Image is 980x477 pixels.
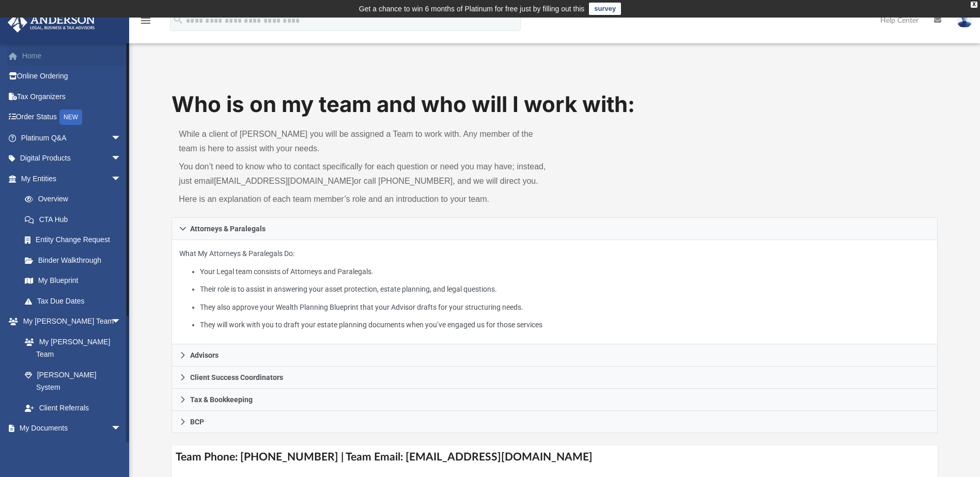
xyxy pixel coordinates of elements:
a: Tax Organizers [7,86,137,107]
a: Box [14,438,127,459]
a: Binder Walkthrough [14,250,137,271]
a: menu [139,20,152,27]
li: They will work with you to draft your estate planning documents when you’ve engaged us for those ... [200,319,930,331]
a: Client Success Coordinators [172,367,937,389]
span: Attorneys & Paralegals [190,225,266,232]
a: Entity Change Request [14,230,137,250]
a: CTA Hub [14,209,137,230]
span: arrow_drop_down [111,168,132,189]
a: Advisors [172,344,937,367]
p: You don’t need to know who to contact specifically for each question or need you may have; instea... [179,160,547,188]
h4: Team Phone: [PHONE_NUMBER] | Team Email: [EMAIL_ADDRESS][DOMAIN_NAME] [172,446,937,469]
h1: Who is on my team and who will I work with: [172,89,937,120]
a: Tax Due Dates [14,291,137,311]
a: Overview [14,189,137,210]
img: User Pic [957,13,972,28]
div: NEW [59,109,82,125]
a: Home [7,45,137,66]
a: Digital Productsarrow_drop_down [7,148,137,169]
a: Online Ordering [7,66,137,87]
span: arrow_drop_down [111,418,132,439]
a: Tax & Bookkeeping [172,389,937,411]
a: survey [589,3,621,15]
span: BCP [190,418,204,425]
li: They also approve your Wealth Planning Blueprint that your Advisor drafts for your structuring ne... [200,301,930,314]
span: arrow_drop_down [111,128,132,149]
i: menu [139,14,152,27]
a: My Blueprint [14,271,132,291]
span: arrow_drop_down [111,148,132,169]
span: arrow_drop_down [111,311,132,332]
a: BCP [172,411,937,433]
a: My Documentsarrow_drop_down [7,418,132,439]
div: Get a chance to win 6 months of Platinum for free just by filling out this [359,3,585,15]
a: [EMAIL_ADDRESS][DOMAIN_NAME] [214,177,354,185]
i: search [173,14,184,25]
li: Their role is to assist in answering your asset protection, estate planning, and legal questions. [200,283,930,296]
img: Anderson Advisors Platinum Portal [5,12,98,33]
p: Here is an explanation of each team member’s role and an introduction to your team. [179,192,547,206]
p: While a client of [PERSON_NAME] you will be assigned a Team to work with. Any member of the team ... [179,127,547,156]
span: Tax & Bookkeeping [190,396,253,403]
div: Attorneys & Paralegals [172,240,937,345]
a: Order StatusNEW [7,107,137,128]
span: Client Success Coordinators [190,374,283,381]
a: My [PERSON_NAME] Team [14,331,127,364]
a: My [PERSON_NAME] Teamarrow_drop_down [7,311,132,332]
a: My Entitiesarrow_drop_down [7,168,137,189]
li: Your Legal team consists of Attorneys and Paralegals. [200,265,930,278]
span: Advisors [190,352,219,359]
p: What My Attorneys & Paralegals Do: [179,247,929,331]
a: [PERSON_NAME] System [14,364,132,397]
a: Platinum Q&Aarrow_drop_down [7,128,137,148]
div: close [971,2,977,8]
a: Attorneys & Paralegals [172,217,937,240]
a: Client Referrals [14,397,132,418]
